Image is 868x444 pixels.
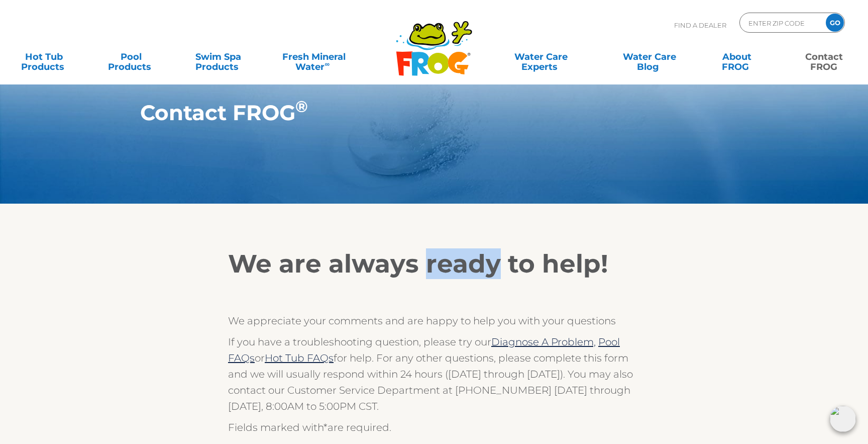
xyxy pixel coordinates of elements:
[228,313,640,329] p: We appreciate your comments and are happy to help you with your questions
[790,47,858,67] a: ContactFROG
[324,60,330,68] sup: ∞
[228,334,640,414] p: If you have a troubleshooting question, please try our or for help. For any other questions, plea...
[295,97,308,116] sup: ®
[830,406,856,432] img: openIcon
[228,419,640,435] p: Fields marked with are required.
[616,47,684,67] a: Water CareBlog
[140,101,681,125] h1: Contact FROG
[491,336,596,348] a: Diagnose A Problem,
[703,47,771,67] a: AboutFROG
[10,47,78,67] a: Hot TubProducts
[272,47,357,67] a: Fresh MineralWater∞
[265,352,334,364] a: Hot Tub FAQs
[826,14,844,32] input: GO
[486,47,596,67] a: Water CareExperts
[747,16,815,30] input: Zip Code Form
[97,47,165,67] a: PoolProducts
[674,13,726,38] p: Find A Dealer
[228,249,640,279] h2: We are always ready to help!
[184,47,252,67] a: Swim SpaProducts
